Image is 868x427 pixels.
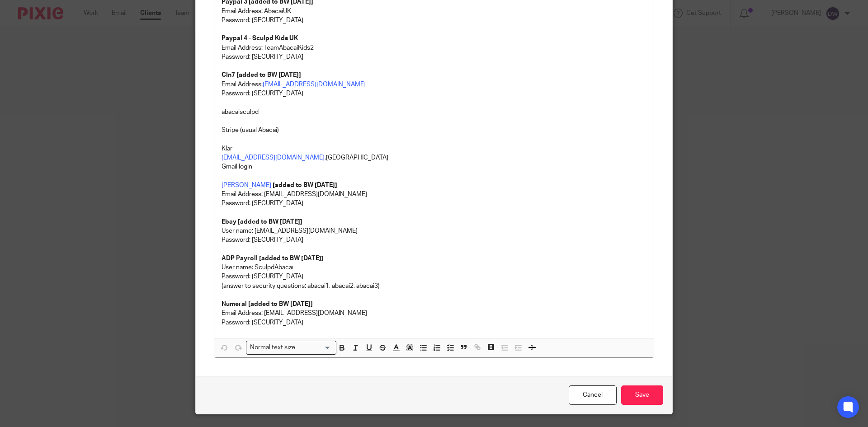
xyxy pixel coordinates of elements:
[222,182,271,188] a: [PERSON_NAME]
[222,108,646,117] p: abacaisculpd
[222,263,646,272] p: User name: SculpdAbacai
[222,89,646,98] p: Password: [SECURITY_DATA]
[222,155,325,161] a: [EMAIL_ADDRESS][DOMAIN_NAME]
[222,309,646,318] p: Email Address: [EMAIL_ADDRESS][DOMAIN_NAME]
[246,341,336,355] div: Search for option
[222,16,646,25] p: Password: [SECURITY_DATA]
[222,153,646,162] p: .[GEOGRAPHIC_DATA]
[222,80,646,89] p: Email Address:
[298,343,331,352] input: Search for option
[222,301,313,307] strong: Numeral [added to BW [DATE]]
[222,43,646,62] p: Email Address: TeamAbacaiKids2 Password: [SECURITY_DATA]
[222,72,235,78] strong: CIn7
[222,144,646,153] p: Klar
[621,385,663,405] input: Save
[222,318,646,327] p: Password: [SECURITY_DATA]
[263,81,366,88] a: [EMAIL_ADDRESS][DOMAIN_NAME]
[222,126,646,135] p: Stripe (usual Abacai)
[222,35,298,42] strong: Paypal 4 - Sculpd Kids UK
[222,226,646,235] p: User name: [EMAIL_ADDRESS][DOMAIN_NAME]
[236,72,301,78] strong: [added to BW [DATE]]
[222,190,646,199] p: Email Address: [EMAIL_ADDRESS][DOMAIN_NAME]
[222,272,646,281] p: Password: [SECURITY_DATA]
[222,235,646,244] p: Password: [SECURITY_DATA]
[273,182,337,188] strong: [added to BW [DATE]]
[222,162,646,171] p: Gmail login
[222,255,324,262] strong: ADP Payroll [added to BW [DATE]]
[222,282,646,291] p: (answer to security questions: abacai1, abacai2, abacai3)
[222,199,646,208] p: Password: [SECURITY_DATA]
[222,219,302,225] strong: Ebay [added to BW [DATE]]
[222,7,646,16] p: Email Address: AbacaiUK
[248,343,297,352] span: Normal text size
[569,385,617,405] a: Cancel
